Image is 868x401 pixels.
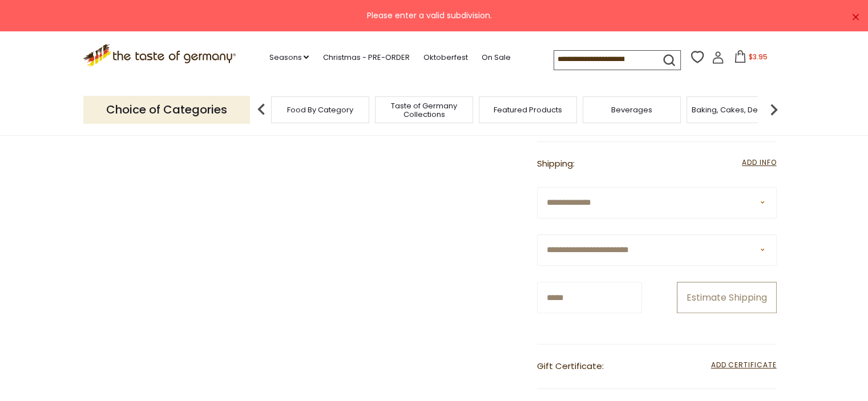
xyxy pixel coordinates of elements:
[749,52,768,62] span: $3.95
[762,98,785,121] img: next arrow
[537,157,575,169] span: Shipping:
[269,51,309,64] a: Seasons
[611,106,652,114] a: Beverages
[378,102,470,119] a: Taste of Germany Collections
[692,106,780,114] a: Baking, Cakes, Desserts
[494,106,562,114] a: Featured Products
[9,9,850,22] div: Please enter a valid subdivision.
[322,51,409,64] a: Christmas - PRE-ORDER
[852,14,859,21] a: ×
[726,50,775,67] button: $3.95
[423,51,467,64] a: Oktoberfest
[677,282,777,313] button: Estimate Shipping
[287,106,353,114] a: Food By Category
[83,96,250,124] p: Choice of Categories
[742,157,776,167] span: Add Info
[481,51,510,64] a: On Sale
[537,360,604,372] span: Gift Certificate:
[711,359,777,372] span: Add Certificate
[250,98,273,121] img: previous arrow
